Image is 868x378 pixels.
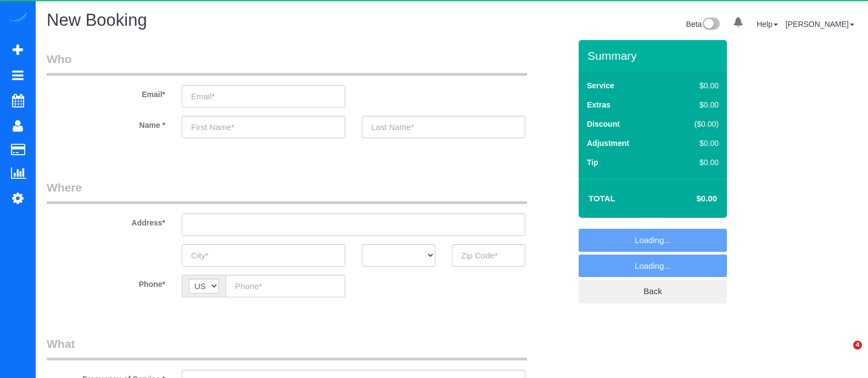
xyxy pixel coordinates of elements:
[38,116,173,131] label: Name *
[853,341,862,349] span: 4
[362,116,525,138] input: Last Name*
[182,244,345,267] input: City*
[671,99,719,110] div: $0.00
[589,194,615,203] strong: Total
[671,119,719,129] div: ($0.00)
[452,244,525,267] input: Zip Code*
[587,99,611,110] label: Extras
[38,85,173,100] label: Email*
[38,213,173,228] label: Address*
[47,179,527,204] legend: Where
[226,275,345,297] input: Phone*
[47,51,527,76] legend: Who
[671,157,719,168] div: $0.00
[587,49,721,62] h3: Summary
[38,275,173,290] label: Phone*
[702,18,720,32] img: New interface
[686,20,720,29] a: Beta
[671,138,719,149] div: $0.00
[831,341,857,367] iframe: Intercom live chat
[47,10,147,30] span: New Booking
[664,194,717,204] h4: $0.00
[786,20,854,29] a: [PERSON_NAME]
[579,280,727,303] a: Back
[587,119,620,129] label: Discount
[47,336,527,360] legend: What
[587,80,614,91] label: Service
[587,157,598,168] label: Tip
[671,80,719,91] div: $0.00
[587,138,629,149] label: Adjustment
[757,20,778,29] a: Help
[182,85,345,108] input: Email*
[7,11,29,26] img: Automaid Logo
[182,116,345,138] input: First Name*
